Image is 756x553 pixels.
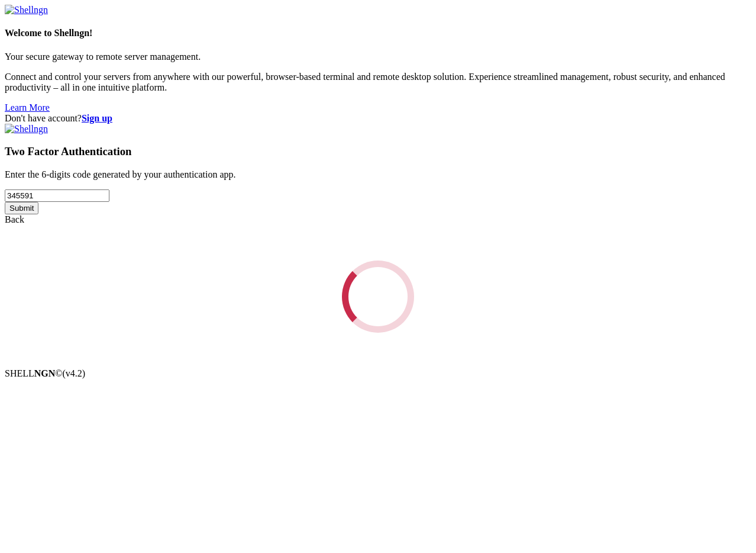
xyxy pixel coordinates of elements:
[5,72,751,93] p: Connect and control your servers from anywhere with our powerful, browser-based terminal and remo...
[5,145,751,158] h3: Two Factor Authentication
[5,52,751,62] p: Your secure gateway to remote server management.
[82,113,112,123] a: Sign up
[5,214,24,224] a: Back
[5,5,48,15] img: Shellngn
[5,368,85,378] span: SHELL ©
[5,202,38,214] input: Submit
[5,169,751,180] p: Enter the 6-digits code generated by your authentication app.
[5,124,48,134] img: Shellngn
[34,368,56,378] b: NGN
[5,28,751,38] h4: Welcome to Shellngn!
[5,113,751,124] div: Don't have account?
[63,368,86,378] span: 4.2.0
[328,247,428,347] div: Loading...
[5,102,50,112] a: Learn More
[5,189,109,202] input: Two factor code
